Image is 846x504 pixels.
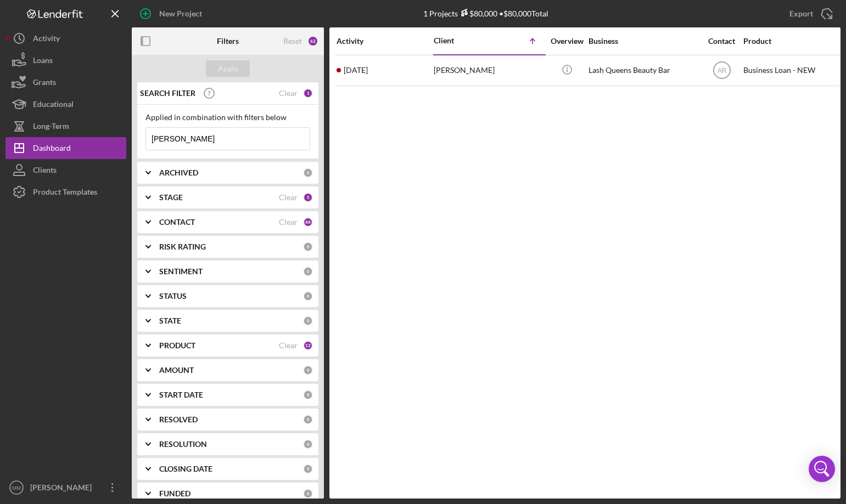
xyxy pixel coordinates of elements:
[303,316,313,326] div: 0
[33,93,74,118] div: Educational
[132,3,213,25] button: New Project
[423,9,548,18] div: 1 Projects • $80,000 Total
[5,181,126,203] button: Product Templates
[145,113,310,122] div: Applied in combination with filters below
[303,341,313,350] div: 12
[789,3,813,25] div: Export
[303,242,313,252] div: 0
[5,477,126,499] button: MM[PERSON_NAME]
[589,56,698,85] div: Lash Queens Beauty Bar
[303,439,313,449] div: 0
[159,168,198,177] b: ARCHIVED
[337,37,433,46] div: Activity
[159,341,195,350] b: PRODUCT
[279,341,298,350] div: Clear
[303,192,313,202] div: 5
[5,27,126,49] button: Activity
[33,137,71,162] div: Dashboard
[589,37,698,46] div: Business
[303,168,313,178] div: 0
[33,27,60,52] div: Activity
[159,292,187,301] b: STATUS
[344,66,368,75] time: 2024-07-03 19:54
[159,218,195,226] b: CONTACT
[159,366,194,375] b: AMOUNT
[5,49,126,71] button: Loans
[12,485,21,491] text: MM
[307,36,318,47] div: 62
[159,193,183,202] b: STAGE
[303,415,313,424] div: 0
[717,67,726,75] text: AR
[303,88,313,98] div: 1
[434,56,544,85] div: [PERSON_NAME]
[159,440,207,449] b: RESOLUTION
[279,193,298,202] div: Clear
[159,267,203,276] b: SENTIMENT
[701,37,742,46] div: Contact
[218,60,238,77] div: Apply
[5,137,126,159] button: Dashboard
[33,115,69,140] div: Long-Term
[303,267,313,276] div: 0
[5,71,126,93] button: Grants
[778,3,841,25] button: Export
[303,390,313,400] div: 0
[33,181,97,206] div: Product Templates
[303,365,313,375] div: 0
[303,464,313,474] div: 0
[140,89,195,98] b: SEARCH FILTER
[217,37,239,46] b: Filters
[303,217,313,227] div: 44
[159,390,203,399] b: START DATE
[5,93,126,115] button: Educational
[434,36,489,45] div: Client
[279,89,298,98] div: Clear
[33,49,53,74] div: Loans
[279,218,298,226] div: Clear
[283,37,302,46] div: Reset
[33,159,57,184] div: Clients
[159,3,202,25] div: New Project
[159,489,191,498] b: FUNDED
[159,465,212,473] b: CLOSING DATE
[809,456,835,482] div: Open Intercom Messenger
[33,71,56,96] div: Grants
[159,242,206,251] b: RISK RATING
[27,477,99,501] div: [PERSON_NAME]
[159,415,198,424] b: RESOLVED
[206,60,250,77] button: Apply
[303,489,313,499] div: 0
[458,9,497,18] div: $80,000
[159,316,181,325] b: STATE
[303,291,313,301] div: 0
[5,115,126,137] button: Long-Term
[546,37,587,46] div: Overview
[5,159,126,181] button: Clients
